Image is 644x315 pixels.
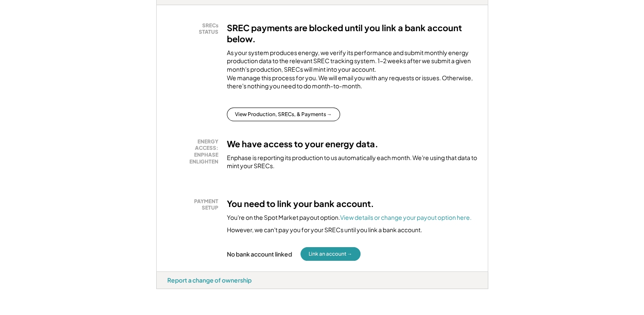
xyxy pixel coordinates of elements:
div: No bank account linked [227,250,292,258]
div: 0acgs0wq - VA Distributed [156,289,188,292]
div: SRECs STATUS [172,22,218,35]
a: View details or change your payout option here. [340,213,472,221]
div: As your system produces energy, we verify its performance and submit monthly energy production da... [227,49,477,95]
h3: You need to link your bank account. [227,198,374,209]
button: View Production, SRECs, & Payments → [227,108,340,121]
div: You're on the Spot Market payout option. [227,213,472,222]
h3: We have access to your energy data. [227,138,378,149]
div: ENERGY ACCESS: ENPHASE ENLIGHTEN [172,138,218,165]
div: Enphase is reporting its production to us automatically each month. We're using that data to mint... [227,154,477,170]
button: Link an account → [301,247,361,261]
div: PAYMENT SETUP [172,198,218,211]
div: However, we can't pay you for your SRECs until you link a bank account. [227,226,422,234]
h3: SREC payments are blocked until you link a bank account below. [227,22,477,44]
div: Report a change of ownership [167,276,252,284]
